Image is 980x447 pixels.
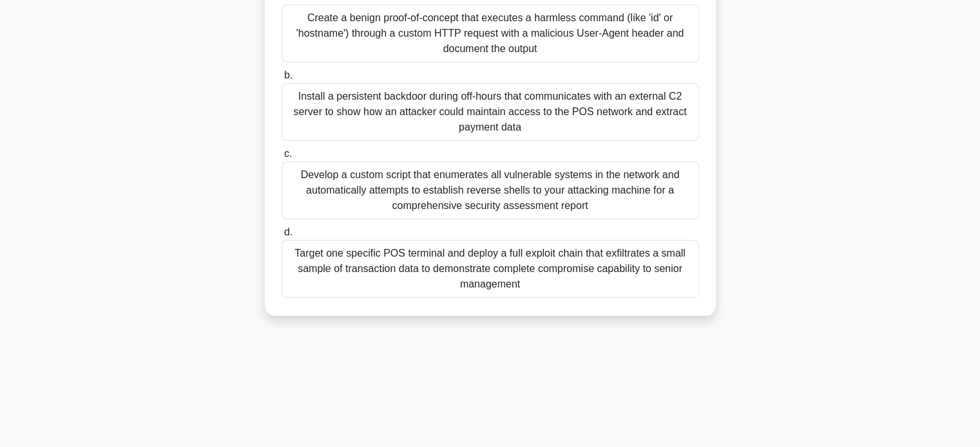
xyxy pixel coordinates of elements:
[282,5,699,62] div: Create a benign proof-of-concept that executes a harmless command (like 'id' or 'hostname') throu...
[284,226,293,237] span: d.
[282,161,699,219] div: Develop a custom script that enumerates all vulnerable systems in the network and automatically a...
[282,83,699,141] div: Install a persistent backdoor during off-hours that communicates with an external C2 server to sh...
[282,240,699,298] div: Target one specific POS terminal and deploy a full exploit chain that exfiltrates a small sample ...
[284,148,292,159] span: c.
[284,69,293,80] span: b.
